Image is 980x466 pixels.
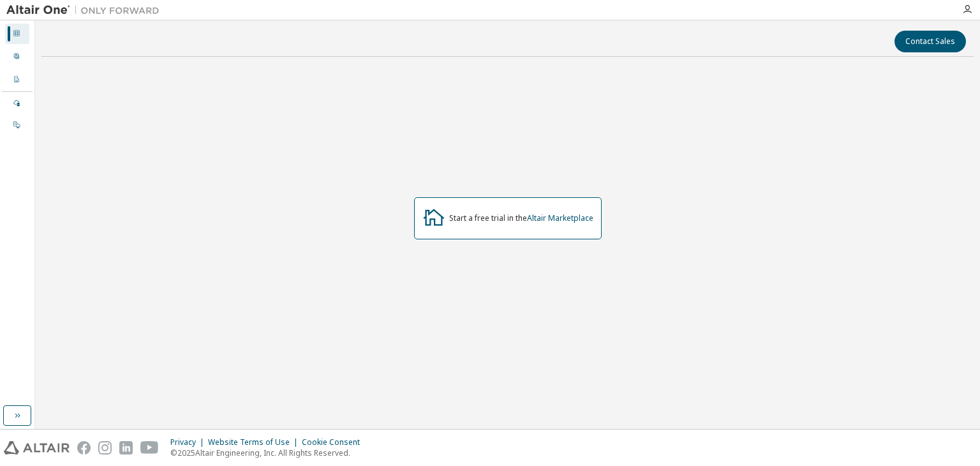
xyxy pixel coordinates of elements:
[170,437,208,447] div: Privacy
[98,441,112,455] img: instagram.svg
[5,93,29,114] div: Managed
[527,213,593,223] a: Altair Marketplace
[208,437,302,447] div: Website Terms of Use
[140,441,159,455] img: youtube.svg
[895,31,966,52] button: Contact Sales
[5,115,29,135] div: On Prem
[170,447,367,458] p: © 2025 Altair Engineering, Inc. All Rights Reserved.
[302,437,367,447] div: Cookie Consent
[449,213,593,223] div: Start a free trial in the
[6,4,166,17] img: Altair One
[5,47,29,67] div: User Profile
[5,24,29,44] div: Dashboard
[119,441,133,455] img: linkedin.svg
[4,441,70,455] img: altair_logo.svg
[5,70,29,90] div: Company Profile
[77,441,91,455] img: facebook.svg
